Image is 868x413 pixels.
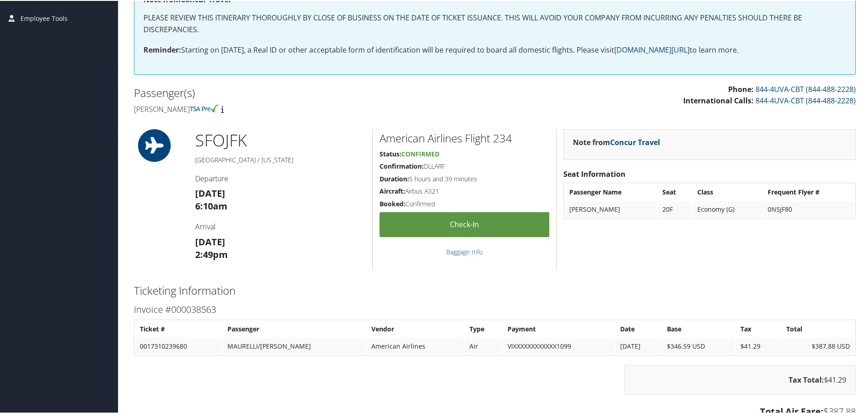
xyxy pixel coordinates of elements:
strong: [DATE] [195,235,225,247]
td: American Airlines [367,337,464,354]
a: Baggage Info [446,247,483,255]
img: tsa-precheck.png [190,103,219,112]
th: Base [662,320,735,336]
strong: Aircraft: [380,186,405,194]
p: PLEASE REVIEW THIS ITINERARY THOROUGHLY BY CLOSE OF BUSINESS ON THE DATE OF TICKET ISSUANCE. THIS... [143,11,846,34]
th: Tax [736,320,781,336]
strong: Phone: [728,83,754,93]
td: $387.88 USD [782,337,854,354]
td: 0017310239680 [135,337,222,354]
th: Passenger [223,320,366,336]
th: Ticket # [135,320,222,336]
strong: Seat Information [563,168,626,178]
td: [DATE] [616,337,661,354]
p: Starting on [DATE], a Real ID or other acceptable form of identification will be required to boar... [143,44,846,55]
h2: Passenger(s) [134,84,488,100]
h4: Arrival [195,221,365,231]
a: 844-4UVA-CBT (844-488-2228) [755,95,856,105]
td: $41.29 [736,337,781,354]
span: Employee Tools [20,6,68,29]
strong: Confirmation: [380,161,424,170]
strong: Tax Total: [789,374,824,384]
th: Class [693,183,762,199]
strong: 2:49pm [195,248,228,260]
td: Economy (G) [693,200,762,217]
td: 0N5JF80 [763,200,854,217]
td: MAURELLI/[PERSON_NAME] [223,337,366,354]
strong: Status: [380,149,401,157]
h2: Ticketing Information [134,282,856,297]
strong: Note from [573,136,660,146]
strong: 6:10am [195,199,227,211]
td: $346.59 USD [662,337,735,354]
th: Payment [503,320,615,336]
div: $41.29 [624,364,856,394]
a: Concur Travel [610,136,660,146]
th: Passenger Name [565,183,657,199]
strong: Reminder: [143,44,181,54]
h1: SFO JFK [195,128,365,151]
strong: [DATE] [195,186,225,199]
a: [DOMAIN_NAME][URL] [614,44,690,54]
span: Confirmed [401,149,439,157]
h5: Airbus A321 [380,186,549,195]
strong: Duration: [380,174,409,182]
h3: Invoice #000038563 [134,302,856,315]
td: Air [465,337,502,354]
h4: [PERSON_NAME] [134,103,488,113]
td: [PERSON_NAME] [565,200,657,217]
h5: Confirmed [380,199,549,208]
a: Check-in [380,211,549,236]
th: Vendor [367,320,464,336]
a: 844-4UVA-CBT (844-488-2228) [755,83,856,93]
th: Date [616,320,661,336]
th: Seat [658,183,692,199]
h5: 5 hours and 39 minutes [380,174,549,183]
td: 20F [658,200,692,217]
th: Frequent Flyer # [763,183,854,199]
h4: Departure [195,173,365,183]
td: VIXXXXXXXXXXXX1099 [503,337,615,354]
strong: International Calls: [683,95,754,105]
th: Total [782,320,854,336]
h2: American Airlines Flight 234 [380,130,549,145]
th: Type [465,320,502,336]
h5: DLLARF [380,161,549,170]
strong: Booked: [380,199,405,207]
h5: [GEOGRAPHIC_DATA] / [US_STATE] [195,155,365,164]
